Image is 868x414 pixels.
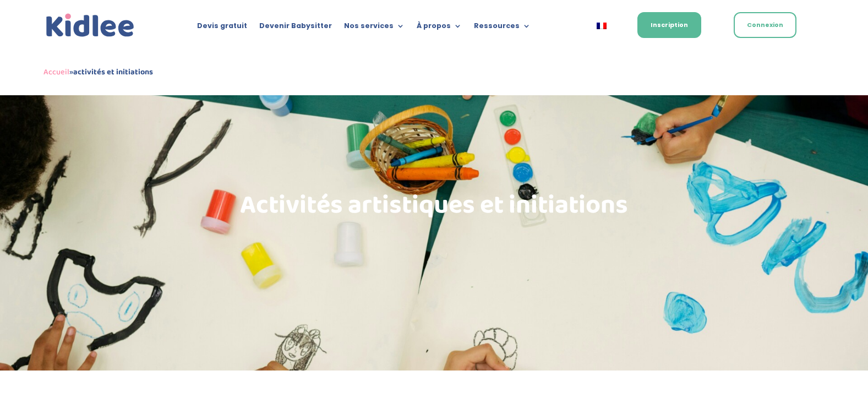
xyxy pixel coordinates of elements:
[417,22,462,34] a: À propos
[43,66,69,79] a: Accueil
[734,12,796,38] a: Connexion
[259,22,332,34] a: Devenir Babysitter
[43,11,137,40] a: Kidlee Logo
[43,11,137,40] img: logo_kidlee_bleu
[637,12,701,38] a: Inscription
[43,66,153,79] span: »
[137,193,731,224] h1: Activités artistiques et initiations
[474,22,531,34] a: Ressources
[344,22,405,34] a: Nos services
[597,23,607,29] img: Français
[73,66,153,79] strong: activités et initiations
[197,22,247,34] a: Devis gratuit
